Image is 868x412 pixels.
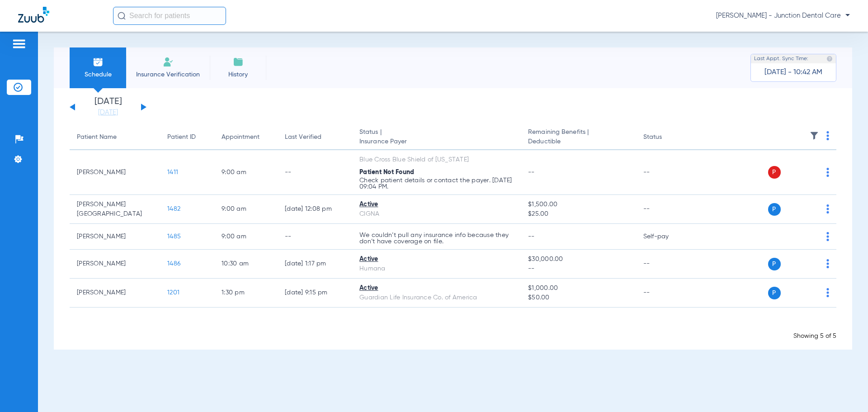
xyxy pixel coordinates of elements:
[167,169,178,175] span: 1411
[70,250,160,279] td: [PERSON_NAME]
[636,125,697,150] th: Status
[528,293,628,303] span: $50.00
[359,169,414,175] span: Patient Not Found
[810,131,819,140] img: filter.svg
[81,108,135,117] a: [DATE]
[528,284,628,293] span: $1,000.00
[278,150,352,195] td: --
[528,200,628,209] span: $1,500.00
[70,224,160,250] td: [PERSON_NAME]
[359,177,514,190] p: Check patient details or contact the payer. [DATE] 09:04 PM.
[70,279,160,308] td: [PERSON_NAME]
[93,57,104,67] img: Schedule
[359,209,514,219] div: CIGNA
[826,288,829,297] img: group-dot-blue.svg
[528,209,628,219] span: $25.00
[214,150,278,195] td: 9:00 AM
[528,264,628,274] span: --
[359,264,514,274] div: Humana
[826,56,833,62] img: last sync help info
[359,284,514,293] div: Active
[81,97,135,117] li: [DATE]
[521,125,636,150] th: Remaining Benefits |
[222,133,259,142] div: Appointment
[70,150,160,195] td: [PERSON_NAME]
[167,133,207,142] div: Patient ID
[278,224,352,250] td: --
[528,137,628,147] span: Deductible
[359,255,514,264] div: Active
[222,133,270,142] div: Appointment
[163,57,174,67] img: Manual Insurance Verification
[359,293,514,303] div: Guardian Life Insurance Co. of America
[285,133,321,142] div: Last Verified
[217,70,259,79] span: History
[768,258,781,270] span: P
[285,133,345,142] div: Last Verified
[233,57,244,67] img: History
[352,125,521,150] th: Status |
[214,250,278,279] td: 10:30 AM
[636,195,697,224] td: --
[76,70,119,79] span: Schedule
[826,204,829,213] img: group-dot-blue.svg
[826,259,829,268] img: group-dot-blue.svg
[18,7,49,23] img: Zuub Logo
[528,169,535,175] span: --
[826,168,829,177] img: group-dot-blue.svg
[113,7,226,25] input: Search for patients
[214,195,278,224] td: 9:00 AM
[716,11,850,20] span: [PERSON_NAME] - Junction Dental Care
[167,233,181,240] span: 1485
[12,38,26,49] img: hamburger-icon
[77,133,117,142] div: Patient Name
[359,137,514,147] span: Insurance Payer
[768,203,781,216] span: P
[826,131,829,140] img: group-dot-blue.svg
[278,195,352,224] td: [DATE] 12:08 PM
[793,333,836,339] span: Showing 5 of 5
[167,206,180,212] span: 1482
[768,287,781,299] span: P
[359,155,514,165] div: Blue Cross Blue Shield of [US_STATE]
[636,224,697,250] td: Self-pay
[359,232,514,245] p: We couldn’t pull any insurance info because they don’t have coverage on file.
[278,250,352,279] td: [DATE] 1:17 PM
[167,289,179,296] span: 1201
[754,54,808,63] span: Last Appt. Sync Time:
[167,133,196,142] div: Patient ID
[214,279,278,308] td: 1:30 PM
[768,166,781,179] span: P
[133,70,203,79] span: Insurance Verification
[528,233,535,240] span: --
[70,195,160,224] td: [PERSON_NAME] [GEOGRAPHIC_DATA]
[636,150,697,195] td: --
[764,68,822,77] span: [DATE] - 10:42 AM
[636,250,697,279] td: --
[636,279,697,308] td: --
[278,279,352,308] td: [DATE] 9:15 PM
[167,260,180,267] span: 1486
[118,12,126,20] img: Search Icon
[826,232,829,241] img: group-dot-blue.svg
[359,200,514,209] div: Active
[528,255,628,264] span: $30,000.00
[77,133,153,142] div: Patient Name
[214,224,278,250] td: 9:00 AM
